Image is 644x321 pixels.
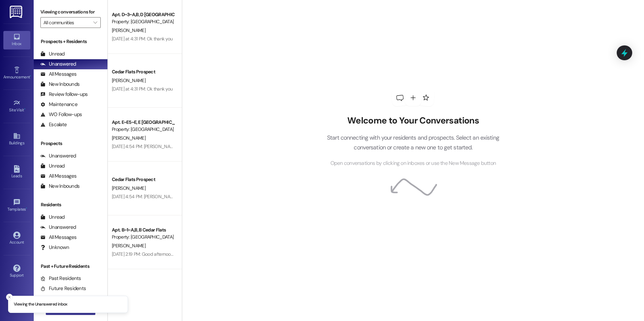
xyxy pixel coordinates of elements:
div: WO Follow-ups [40,111,82,118]
div: Prospects [34,140,107,147]
div: All Messages [40,173,76,180]
img: ResiDesk Logo [10,6,24,18]
div: [DATE] at 4:31 PM: Ok thank you [112,36,172,42]
p: Viewing the Unanswered inbox [14,301,67,308]
input: All communities [43,17,90,28]
button: Close toast [6,294,13,300]
span: [PERSON_NAME] [112,27,146,33]
a: Templates • [3,197,30,215]
div: Property: [GEOGRAPHIC_DATA] [112,18,174,25]
i:  [93,20,97,25]
a: Support [3,262,30,281]
span: [PERSON_NAME] [112,243,146,249]
div: Unread [40,163,65,170]
div: Apt. B~1~A,B, B Cedar Flats [112,226,174,234]
div: Review follow-ups [40,91,88,98]
span: [PERSON_NAME] [112,185,146,191]
div: Future Residents [40,285,86,292]
div: Apt. E~E5~E, E [GEOGRAPHIC_DATA] [112,119,174,126]
div: All Messages [40,71,76,78]
div: Property: [GEOGRAPHIC_DATA] [112,234,174,241]
span: • [30,74,31,78]
a: Site Visit • [3,97,30,115]
a: Leads [3,163,30,181]
div: Maintenance [40,101,77,108]
div: Property: [GEOGRAPHIC_DATA] [112,126,174,133]
a: Inbox [3,31,30,49]
div: All Messages [40,234,76,241]
div: Cedar Flats Prospect [112,68,174,75]
span: Open conversations by clicking on inboxes or use the New Message button [330,159,496,168]
a: Buildings [3,130,30,148]
div: [DATE] at 4:31 PM: Ok thank you [112,86,172,92]
div: Past Residents [40,275,81,282]
div: Escalate [40,121,67,128]
div: Unanswered [40,152,76,159]
div: [DATE] 4:54 PM: [PERSON_NAME] -- proof of cleanliness before move out (Apt. E5) Thanks [112,143,290,149]
div: New Inbounds [40,81,79,88]
h2: Welcome to Your Conversations [317,115,509,126]
div: [DATE] 4:54 PM: [PERSON_NAME] -- proof of cleanliness before move out (Apt. E5) Thanks [112,193,290,200]
label: Viewing conversations for [40,7,101,17]
div: Unanswered [40,224,76,231]
div: Prospects + Residents [34,38,107,45]
div: Apt. D~3~A,B, D [GEOGRAPHIC_DATA] [112,11,174,18]
div: Past + Future Residents [34,263,107,270]
span: [PERSON_NAME] [112,135,146,141]
div: Unknown [40,244,69,251]
div: New Inbounds [40,183,79,190]
p: Start connecting with your residents and prospects. Select an existing conversation or create a n... [317,133,509,152]
div: Residents [34,201,107,208]
div: Unanswered [40,61,76,68]
span: • [24,107,25,111]
span: • [26,206,27,211]
div: Cedar Flats Prospect [112,176,174,183]
div: Unread [40,50,65,58]
div: Unread [40,214,65,221]
span: [PERSON_NAME] [112,77,146,83]
a: Account [3,229,30,248]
